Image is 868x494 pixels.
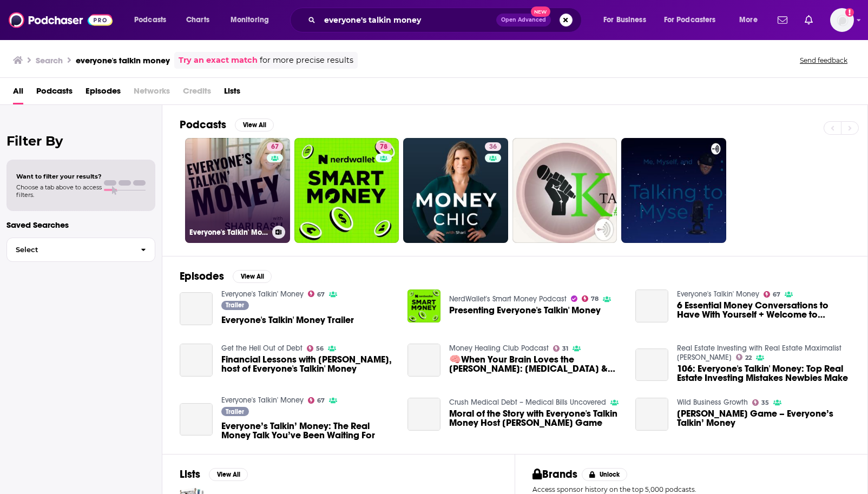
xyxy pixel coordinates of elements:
span: Podcasts [134,12,166,28]
span: Networks [134,82,170,104]
a: Everyone's Talkin' Money Trailer [180,292,213,325]
span: 35 [761,400,769,405]
a: 106: Everyone's Talkin' Money: Top Real Estate Investing Mistakes Newbies Make [677,364,850,383]
svg: Add a profile image [845,8,854,17]
a: Everyone's Talkin' Money [221,396,304,405]
a: Moral of the Story with Everyone's Talkin Money Host Shannah Game [407,398,440,431]
a: 78 [582,295,599,302]
span: 36 [489,142,497,153]
a: 36 [485,142,501,151]
p: Access sponsor history on the top 5,000 podcasts. [532,485,850,493]
a: 36 [403,138,508,243]
a: 67 [308,397,325,404]
span: Moral of the Story with Everyone's Talkin Money Host [PERSON_NAME] Game [449,409,622,427]
h3: everyone's talkin money [76,55,170,65]
a: Everyone's Talkin' Money Trailer [221,315,354,325]
a: Try an exact match [179,54,258,67]
span: 🧠When Your Brain Loves the [PERSON_NAME]: [MEDICAL_DATA] & Money (Collab with Everyone's Talkin' ... [449,355,622,373]
h2: Podcasts [180,118,226,131]
span: Want to filter your results? [16,173,102,180]
a: 35 [752,399,770,406]
h2: Filter By [6,133,155,149]
span: Episodes [86,82,121,104]
a: Shannah Game – Everyone’s Talkin’ Money [677,409,850,427]
span: Lists [224,82,240,104]
a: Everyone's Talkin' Money [221,289,304,299]
a: EpisodesView All [180,269,272,283]
button: Open AdvancedNew [496,14,551,27]
h2: Lists [180,467,200,481]
span: Credits [183,82,211,104]
span: 78 [380,142,387,153]
button: Show profile menu [830,8,854,32]
button: View All [209,468,248,481]
a: 67 [267,142,283,151]
span: Trailer [226,302,244,308]
span: 78 [591,297,599,301]
a: Show notifications dropdown [773,11,792,29]
span: 67 [317,292,325,297]
span: 31 [562,346,568,351]
a: Financial Lessons with Shannah Game, host of Everyone's Talkin' Money [180,344,213,377]
h3: Search [36,55,63,65]
a: 78 [376,142,392,151]
span: Everyone’s Talkin’ Money: The Real Money Talk You’ve Been Waiting For [221,421,394,440]
span: 67 [773,292,780,297]
button: View All [235,118,274,131]
button: Send feedback [797,56,851,65]
a: Money Healing Club Podcast [449,344,549,353]
span: New [531,6,550,17]
span: Logged in as sarahhallprinc [830,8,854,32]
a: Wild Business Growth [677,398,748,407]
img: Presenting Everyone's Talkin' Money [407,289,440,322]
a: Podcasts [36,82,73,104]
span: [PERSON_NAME] Game – Everyone’s Talkin’ Money [677,409,850,427]
span: Financial Lessons with [PERSON_NAME], host of Everyone's Talkin' Money [221,355,394,373]
input: Search podcasts, credits, & more... [320,11,496,29]
span: Monitoring [231,12,269,28]
img: Podchaser - Follow, Share and Rate Podcasts [9,10,113,30]
p: Saved Searches [6,220,155,230]
a: Charts [179,11,216,29]
button: open menu [127,11,180,29]
button: Unlock [582,468,628,481]
a: Moral of the Story with Everyone's Talkin Money Host Shannah Game [449,409,622,427]
span: More [739,12,758,28]
h3: Everyone's Talkin' Money [189,228,268,237]
a: 🧠When Your Brain Loves the Hunt: ADHD & Money (Collab with Everyone's Talkin' Money) [449,355,622,373]
span: Open Advanced [501,17,546,23]
h2: Episodes [180,269,224,283]
a: Crush Medical Debt – Medical Bills Uncovered [449,398,606,407]
button: open menu [732,11,771,29]
a: 56 [307,345,324,352]
span: Choose a tab above to access filters. [16,183,102,199]
a: 6 Essential Money Conversations to Have With Yourself + Welcome to Everyone's Talkin' Money [677,301,850,319]
span: 56 [316,346,324,351]
a: 106: Everyone's Talkin' Money: Top Real Estate Investing Mistakes Newbies Make [635,348,668,381]
button: Select [6,238,155,262]
div: Search podcasts, credits, & more... [300,8,592,32]
span: for more precise results [260,54,353,67]
a: Everyone's Talkin' Money [677,289,759,299]
h2: Brands [532,467,577,481]
span: 67 [271,142,279,153]
a: Everyone’s Talkin’ Money: The Real Money Talk You’ve Been Waiting For [180,403,213,436]
a: 67 [308,291,325,297]
a: Get the Hell Out of Debt [221,344,303,353]
span: 67 [317,398,325,403]
a: 22 [736,354,752,360]
a: Shannah Game – Everyone’s Talkin’ Money [635,398,668,431]
a: 67 [764,291,781,298]
a: All [13,82,23,104]
img: User Profile [830,8,854,32]
span: Presenting Everyone's Talkin' Money [449,306,601,315]
a: 6 Essential Money Conversations to Have With Yourself + Welcome to Everyone's Talkin' Money [635,289,668,322]
a: NerdWallet's Smart Money Podcast [449,294,567,304]
a: PodcastsView All [180,118,274,131]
